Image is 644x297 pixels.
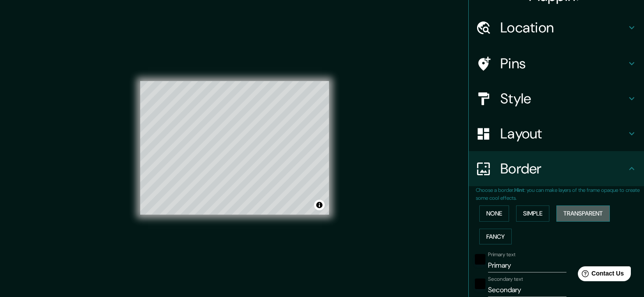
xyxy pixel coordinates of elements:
button: Simple [516,205,549,222]
button: None [479,205,509,222]
div: Layout [469,116,644,151]
h4: Layout [500,125,626,142]
label: Primary text [488,251,515,258]
h4: Border [500,160,626,177]
iframe: Help widget launcher [566,263,634,287]
button: black [475,254,485,265]
div: Style [469,81,644,116]
button: black [475,279,485,289]
div: Location [469,10,644,45]
h4: Pins [500,55,626,72]
button: Fancy [479,229,512,245]
b: Hint [514,187,524,194]
h4: Style [500,90,626,107]
div: Pins [469,46,644,81]
h4: Location [500,19,626,36]
button: Transparent [556,205,610,222]
div: Border [469,151,644,186]
button: Toggle attribution [314,200,325,210]
p: Choose a border. : you can make layers of the frame opaque to create some cool effects. [476,186,644,202]
label: Secondary text [488,276,523,283]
